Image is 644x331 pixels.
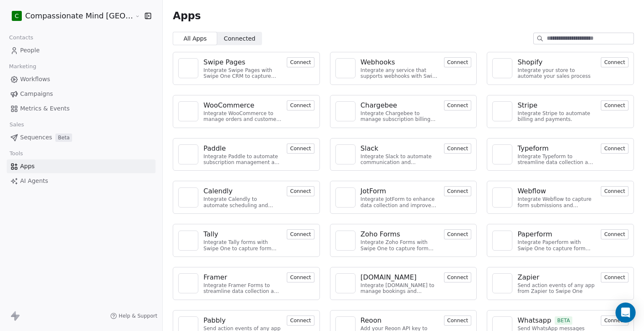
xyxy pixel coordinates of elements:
[361,229,439,239] a: Zoho Forms
[20,75,50,84] span: Workflows
[178,101,198,121] a: NA
[178,187,198,208] a: NA
[203,67,282,80] div: Integrate Swipe Pages with Swipe One CRM to capture lead data.
[601,316,628,324] a: Connect
[339,234,352,247] img: NA
[361,316,439,326] a: Reoon
[492,273,512,293] a: NA
[444,101,472,109] a: Connect
[492,58,512,78] a: NA
[615,303,636,323] div: Open Intercom Messenger
[203,100,282,110] a: WooCommerce
[178,144,198,164] a: NA
[601,58,628,66] a: Connect
[361,154,439,166] div: Integrate Slack to automate communication and collaboration.
[444,229,472,239] button: Connect
[182,62,195,74] img: NA
[601,273,628,281] a: Connect
[203,229,218,239] div: Tally
[496,191,509,204] img: NA
[287,100,314,110] button: Connect
[361,144,439,154] a: Slack
[496,277,509,290] img: NA
[361,316,382,326] div: Reoon
[361,229,400,239] div: Zoho Forms
[25,10,133,21] span: Compassionate Mind [GEOGRAPHIC_DATA]
[517,229,552,239] div: Paperform
[7,87,156,101] a: Campaigns
[339,191,352,204] img: NA
[203,144,282,154] a: Paddle
[5,31,37,44] span: Contacts
[444,100,472,110] button: Connect
[287,229,314,239] button: Connect
[182,234,195,247] img: NA
[287,144,314,154] button: Connect
[203,239,282,251] div: Integrate Tally forms with Swipe One to capture form data.
[335,187,356,208] a: NA
[496,234,509,247] img: NA
[601,101,628,109] a: Connect
[287,316,314,324] a: Connect
[203,196,282,208] div: Integrate Calendly to automate scheduling and event management.
[496,148,509,161] img: NA
[203,272,227,282] div: Framer
[517,272,539,282] div: Zapier
[517,144,548,154] div: Typeform
[287,273,314,281] a: Connect
[517,67,596,80] div: Integrate your store to automate your sales process
[517,186,596,196] a: Webflow
[517,100,537,110] div: Stripe
[173,10,201,22] span: Apps
[20,133,52,142] span: Sequences
[601,229,628,239] button: Connect
[492,101,512,121] a: NA
[361,282,439,295] div: Integrate [DOMAIN_NAME] to manage bookings and streamline scheduling.
[517,272,596,282] a: Zapier
[287,58,314,66] a: Connect
[555,316,573,325] span: BETA
[15,12,19,20] span: C
[335,58,356,78] a: NA
[496,62,509,74] img: NA
[203,100,254,110] div: WooCommerce
[517,196,596,208] div: Integrate Webflow to capture form submissions and automate customer engagement.
[203,57,245,67] div: Swipe Pages
[10,9,129,23] button: CCompassionate Mind [GEOGRAPHIC_DATA]
[444,316,472,324] a: Connect
[335,144,356,164] a: NA
[339,277,352,290] img: NA
[203,186,232,196] div: Calendly
[7,174,156,188] a: AI Agents
[203,186,282,196] a: Calendly
[335,101,356,121] a: NA
[361,67,439,80] div: Integrate any service that supports webhooks with Swipe One to capture and automate data workflows.
[203,316,226,326] div: Pabbly
[444,187,472,195] a: Connect
[517,144,596,154] a: Typeform
[110,313,157,319] a: Help & Support
[492,231,512,251] a: NA
[444,272,472,282] button: Connect
[601,144,628,154] button: Connect
[203,154,282,166] div: Integrate Paddle to automate subscription management and customer engagement.
[361,144,378,154] div: Slack
[444,144,472,152] a: Connect
[7,72,156,86] a: Workflows
[361,186,386,196] div: JotForm
[601,316,628,326] button: Connect
[182,277,195,290] img: NA
[7,131,156,144] a: SequencesBeta
[444,230,472,238] a: Connect
[517,282,596,295] div: Send action events of any app from Zapier to Swipe One
[203,316,282,326] a: Pabbly
[361,272,439,282] a: [DOMAIN_NAME]
[119,313,157,319] span: Help & Support
[178,273,198,293] a: NA
[20,104,70,113] span: Metrics & Events
[339,105,352,118] img: NA
[20,90,53,98] span: Campaigns
[444,58,472,66] a: Connect
[601,230,628,238] a: Connect
[6,147,26,160] span: Tools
